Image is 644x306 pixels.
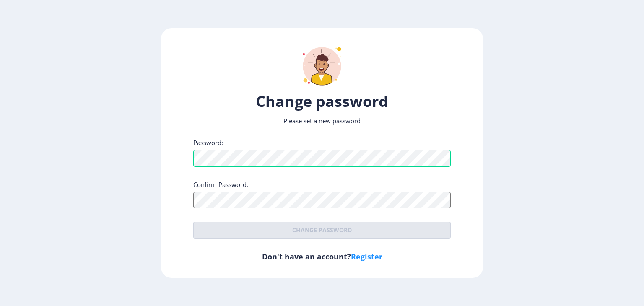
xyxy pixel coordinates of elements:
[193,222,451,239] button: Change password
[297,41,347,91] img: winner
[193,138,223,147] label: Password:
[351,252,382,262] a: Register
[193,180,248,189] label: Confirm Password:
[193,117,451,125] p: Please set a new password
[193,91,451,112] h1: Change password
[193,252,451,262] h6: Don't have an account?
